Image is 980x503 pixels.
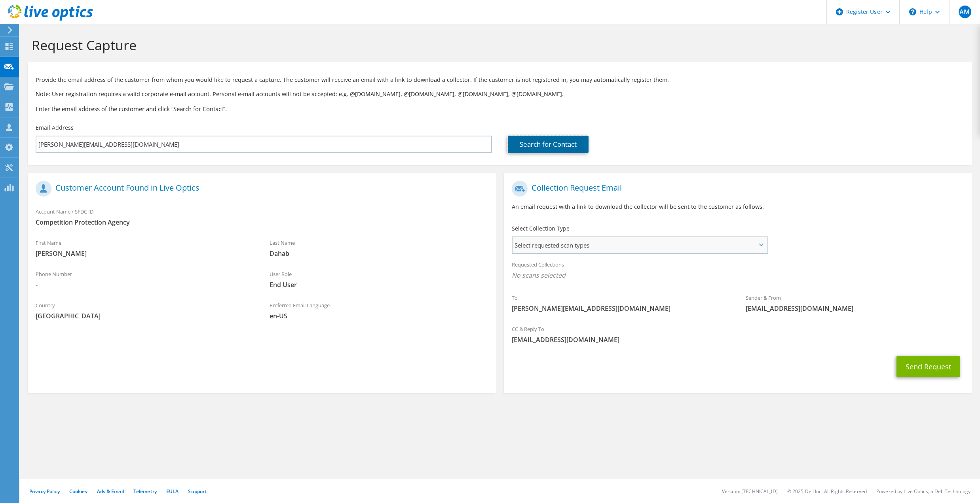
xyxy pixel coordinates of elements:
h3: Enter the email address of the customer and click “Search for Contact”. [36,104,964,113]
div: Account Name / SFDC ID [28,203,496,231]
span: [GEOGRAPHIC_DATA] [36,312,254,320]
div: Country [28,297,262,324]
span: - [36,280,254,289]
div: User Role [262,266,496,293]
span: [PERSON_NAME] [36,249,254,258]
p: Provide the email address of the customer from whom you would like to request a capture. The cust... [36,76,964,84]
button: Send Request [896,356,960,377]
span: Competition Protection Agency [36,218,488,227]
a: EULA [166,488,179,495]
span: Dahab [270,249,488,258]
li: Version: [TECHNICAL_ID] [722,488,778,495]
a: Ads & Email [97,488,124,495]
a: Privacy Policy [29,488,60,495]
div: To [504,289,738,317]
a: Search for Contact [508,136,589,153]
h1: Collection Request Email [512,181,960,197]
span: [EMAIL_ADDRESS][DOMAIN_NAME] [746,304,964,313]
p: Note: User registration requires a valid corporate e-mail account. Personal e-mail accounts will ... [36,90,964,98]
div: Preferred Email Language [262,297,496,324]
span: End User [270,280,488,289]
div: Phone Number [28,266,262,293]
a: Support [188,488,207,495]
span: [EMAIL_ADDRESS][DOMAIN_NAME] [512,335,964,344]
label: Email Address [36,124,74,132]
span: en-US [270,312,488,320]
div: First Name [28,234,262,262]
h1: Request Capture [32,37,964,53]
label: Select Collection Type [512,225,570,233]
span: AM [959,6,971,18]
li: © 2025 Dell Inc. All Rights Reserved [787,488,867,495]
div: Last Name [262,234,496,262]
span: No scans selected [512,271,964,280]
span: [PERSON_NAME][EMAIL_ADDRESS][DOMAIN_NAME] [512,304,730,313]
a: Telemetry [133,488,157,495]
div: Requested Collections [504,256,972,286]
li: Powered by Live Optics, a Dell Technology [876,488,971,495]
h1: Customer Account Found in Live Optics [36,181,484,197]
svg: \n [909,8,916,15]
div: CC & Reply To [504,321,972,348]
a: Cookies [69,488,87,495]
p: An email request with a link to download the collector will be sent to the customer as follows. [512,202,964,211]
span: Select requested scan types [513,237,767,253]
div: Sender & From [738,289,972,317]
